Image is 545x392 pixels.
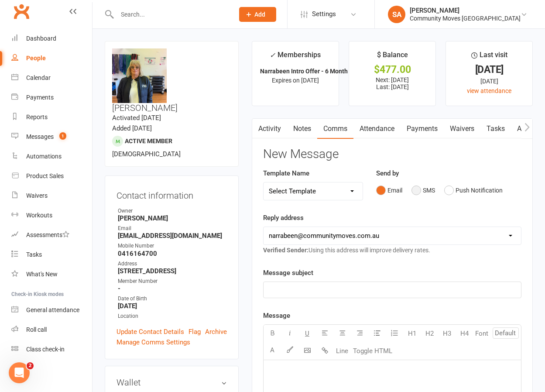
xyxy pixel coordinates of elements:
[11,147,92,166] a: Automations
[270,49,321,65] div: Memberships
[26,192,48,199] div: Waivers
[11,265,92,284] a: What's New
[454,76,524,86] div: [DATE]
[263,247,430,254] span: Using this address will improve delivery rates.
[403,325,421,342] button: H1
[312,4,336,24] span: Settings
[117,378,227,387] h3: Wallet
[11,107,92,127] a: Reports
[410,7,521,14] div: [PERSON_NAME]
[444,182,503,199] button: Push Notification
[444,119,480,139] a: Waivers
[263,213,304,223] label: Reply address
[11,340,92,359] a: Class kiosk mode
[263,148,521,161] h3: New Message
[26,251,42,258] div: Tasks
[118,207,227,215] div: Owner
[10,0,32,22] a: Clubworx
[26,94,54,101] div: Payments
[189,327,201,337] a: Flag
[473,325,490,342] button: Font
[26,113,48,120] div: Reports
[376,168,399,179] label: Send by
[480,119,511,139] a: Tasks
[112,114,161,122] time: Activated [DATE]
[26,326,47,333] div: Roll call
[26,271,58,278] div: What's New
[26,133,54,140] div: Messages
[118,224,227,233] div: Email
[118,250,227,258] strong: 0416164700
[26,212,52,219] div: Workouts
[118,260,227,268] div: Address
[112,48,231,113] h3: [PERSON_NAME]
[377,49,408,65] div: $ Balance
[118,285,227,292] strong: -
[125,138,172,144] span: Active member
[272,77,319,84] span: Expires on [DATE]
[118,277,227,285] div: Member Number
[11,320,92,340] a: Roll call
[264,342,281,360] button: A
[263,247,308,254] strong: Verified Sender:
[11,206,92,225] a: Workouts
[205,327,227,337] a: Archive
[270,51,275,59] i: ✓
[351,342,394,360] button: Toggle HTML
[11,68,92,88] a: Calendar
[388,6,405,23] div: SA
[112,150,181,158] span: [DEMOGRAPHIC_DATA]
[254,11,265,18] span: Add
[118,302,227,310] strong: [DATE]
[11,88,92,107] a: Payments
[26,231,69,238] div: Assessments
[26,74,51,81] div: Calendar
[118,295,227,303] div: Date of Birth
[298,325,316,342] button: U
[263,310,290,321] label: Message
[411,182,435,199] button: SMS
[11,166,92,186] a: Product Sales
[467,87,511,94] a: view attendance
[410,14,521,22] div: Community Moves [GEOGRAPHIC_DATA]
[26,35,56,42] div: Dashboard
[11,48,92,68] a: People
[112,124,152,132] time: Added [DATE]
[305,330,309,337] span: U
[117,187,227,200] h3: Contact information
[471,49,507,65] div: Last visit
[11,29,92,48] a: Dashboard
[260,68,382,75] strong: Narrabeen Intro Offer - 6 Month Gold for S...
[118,312,227,320] div: Location
[357,76,428,90] p: Next: [DATE] Last: [DATE]
[11,225,92,245] a: Assessments
[11,300,92,320] a: General attendance kiosk mode
[117,337,190,347] a: Manage Comms Settings
[454,65,524,74] div: [DATE]
[26,153,62,160] div: Automations
[118,232,227,240] strong: [EMAIL_ADDRESS][DOMAIN_NAME]
[11,186,92,206] a: Waivers
[438,325,456,342] button: H3
[26,346,65,353] div: Class check-in
[333,342,351,360] button: Line
[112,48,167,103] img: image1750394602.png
[11,127,92,147] a: Messages 1
[421,325,438,342] button: H2
[493,327,519,339] input: Default
[118,267,227,275] strong: [STREET_ADDRESS]
[287,119,317,139] a: Notes
[26,306,79,313] div: General attendance
[353,119,401,139] a: Attendance
[401,119,444,139] a: Payments
[27,362,34,369] span: 2
[118,242,227,250] div: Mobile Number
[11,245,92,265] a: Tasks
[263,268,313,278] label: Message subject
[456,325,473,342] button: H4
[59,132,66,140] span: 1
[239,7,276,22] button: Add
[357,65,428,74] div: $477.00
[317,119,353,139] a: Comms
[26,172,64,179] div: Product Sales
